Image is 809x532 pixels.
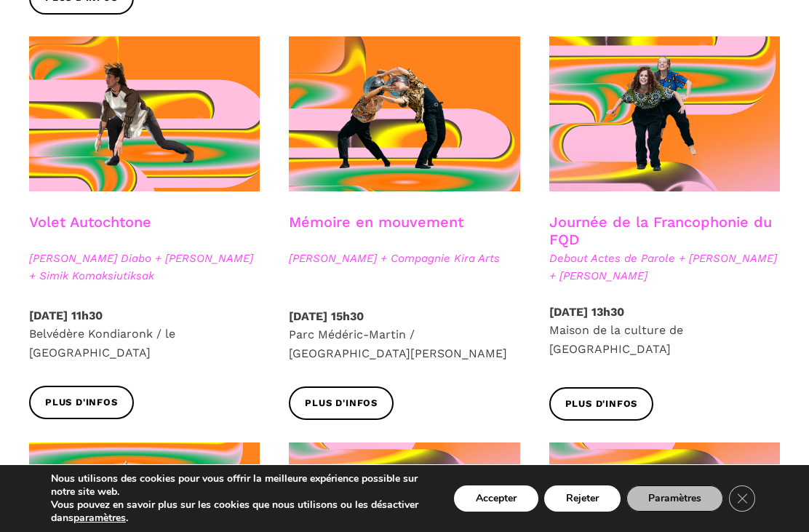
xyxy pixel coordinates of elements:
[29,213,151,231] a: Volet Autochtone
[549,250,780,285] span: Debout Actes de Parole + [PERSON_NAME] + [PERSON_NAME]
[289,213,463,231] a: Mémoire en mouvement
[51,499,427,525] p: Vous pouvez en savoir plus sur les cookies que nous utilisons ou les désactiver dans .
[51,472,427,499] p: Nous utilisons des cookies pour vous offrir la meilleure expérience possible sur notre site web.
[549,387,654,420] a: Plus d'infos
[29,306,260,362] p: Belvédère Kondiaronk / le [GEOGRAPHIC_DATA]
[626,485,723,512] button: Paramètres
[565,397,638,412] span: Plus d'infos
[289,307,519,363] p: Parc Médéric-Martin / [GEOGRAPHIC_DATA][PERSON_NAME]
[305,396,378,411] span: Plus d'infos
[549,213,772,248] a: Journée de la Francophonie du FQD
[454,485,538,512] button: Accepter
[29,309,103,322] strong: [DATE] 11h30
[29,250,260,285] span: [PERSON_NAME] Diabo + [PERSON_NAME] + Simik Komaksiutiksak
[73,512,126,525] button: paramètres
[729,485,755,512] button: Close GDPR Cookie Banner
[544,485,621,512] button: Rejeter
[289,309,364,323] strong: [DATE] 15h30
[549,305,624,319] strong: [DATE] 13h30
[29,386,134,418] a: Plus d'infos
[289,250,519,267] span: [PERSON_NAME] + Compagnie Kira Arts
[549,303,780,359] p: Maison de la culture de [GEOGRAPHIC_DATA]
[45,395,118,410] span: Plus d'infos
[289,386,394,419] a: Plus d'infos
